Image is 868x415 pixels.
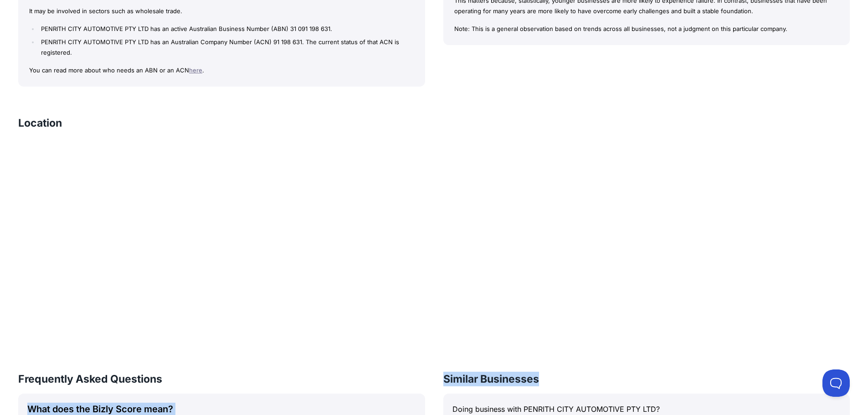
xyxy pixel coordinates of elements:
[29,65,414,76] p: You can read more about who needs an ABN or an ACN .
[189,67,202,74] a: here
[39,24,414,34] li: PENRITH CITY AUTOMOTIVE PTY LTD has an active Australian Business Number (ABN) 31 091 198 631.
[39,37,414,58] li: PENRITH CITY AUTOMOTIVE PTY LTD has an Australian Company Number (ACN) 91 198 631. The current st...
[443,372,850,386] h3: Similar Businesses
[18,116,62,130] h3: Location
[822,369,850,397] iframe: Toggle Customer Support
[454,24,839,34] p: Note: This is a general observation based on trends across all businesses, not a judgment on this...
[18,372,425,386] h3: Frequently Asked Questions
[29,6,414,16] p: It may be involved in sectors such as wholesale trade.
